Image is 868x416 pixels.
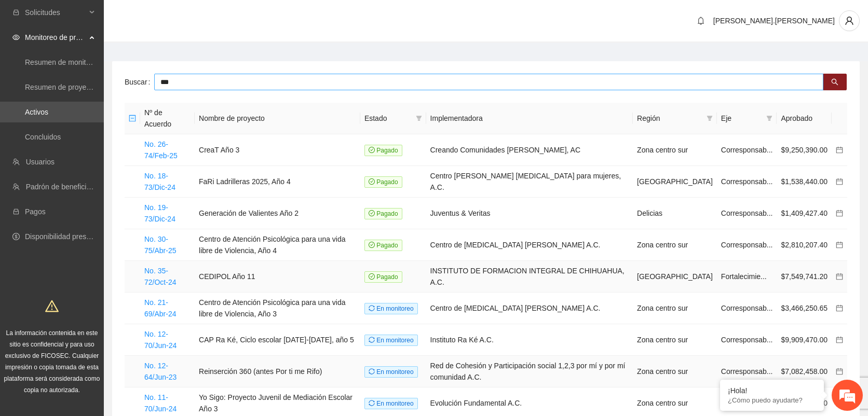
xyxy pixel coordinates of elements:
span: user [839,16,859,25]
span: filter [704,110,715,126]
span: calendar [836,146,843,154]
button: bell [693,12,709,29]
span: warning [45,299,59,313]
a: No. 18-73/Dic-24 [144,172,175,191]
span: Corresponsab... [721,177,773,186]
td: Red de Cohesión y Participación social 1,2,3 por mí y por mí comunidad A.C. [426,356,633,387]
span: Corresponsab... [721,304,773,312]
span: Fortalecimie... [721,272,767,281]
a: calendar [836,304,843,312]
td: Centro de Atención Psicológica para una vida libre de Violencia, Año 3 [195,293,360,324]
span: En monitoreo [364,398,418,409]
a: calendar [836,146,843,154]
span: En monitoreo [364,366,418,378]
td: Generación de Valientes Año 2 [195,198,360,229]
a: No. 35-72/Oct-24 [144,267,176,286]
span: minus-square [129,115,136,122]
a: calendar [836,336,843,344]
a: calendar [836,367,843,376]
td: Zona centro sur [633,324,717,356]
span: sync [369,337,375,343]
td: Zona centro sur [633,293,717,324]
span: Monitoreo de proyectos [25,27,86,48]
a: No. 21-69/Abr-24 [144,298,176,318]
td: $3,466,250.65 [777,293,832,324]
td: $2,810,207.40 [777,229,832,261]
td: Delicias [633,198,717,229]
span: Eje [721,113,763,124]
span: Pagado [364,240,402,251]
span: Corresponsab... [721,241,773,249]
span: Región [637,113,702,124]
td: $9,909,470.00 [777,324,832,356]
span: filter [416,115,422,121]
span: sync [369,305,375,311]
span: filter [764,110,775,126]
th: Nº de Acuerdo [140,103,195,134]
span: calendar [836,241,843,248]
a: No. 12-64/Jun-23 [144,362,177,381]
span: calendar [836,178,843,185]
span: filter [766,115,772,121]
span: check-circle [369,210,375,216]
span: check-circle [369,273,375,280]
a: Activos [25,108,48,116]
p: ¿Cómo puedo ayudarte? [728,396,816,404]
a: Resumen de proyectos aprobados [25,83,136,91]
td: Instituto Ra Ké A.C. [426,324,633,356]
label: Buscar [125,74,154,90]
span: sync [369,368,375,375]
button: search [823,74,847,90]
td: $1,409,427.40 [777,198,832,229]
span: calendar [836,273,843,280]
button: user [839,10,860,31]
a: Concluidos [25,133,61,141]
td: Reinserción 360 (antes Por ti me Rifo) [195,356,360,387]
a: No. 12-70/Jun-24 [144,330,177,350]
span: Pagado [364,176,402,188]
span: filter [707,115,713,121]
td: Centro [PERSON_NAME] [MEDICAL_DATA] para mujeres, A.C. [426,166,633,198]
span: sync [369,400,375,406]
th: Nombre de proyecto [195,103,360,134]
a: No. 30-75/Abr-25 [144,235,176,255]
td: CEDIPOL Año 11 [195,261,360,293]
span: inbox [12,9,20,16]
span: check-circle [369,242,375,248]
span: En monitoreo [364,303,418,314]
span: Solicitudes [25,2,86,23]
td: $1,538,440.00 [777,166,832,198]
div: ¡Hola! [728,386,816,395]
span: Corresponsab... [721,367,773,376]
span: Pagado [364,145,402,156]
span: Estamos en línea. [60,138,143,243]
td: CAP Ra Ké, Ciclo escolar [DATE]-[DATE], año 5 [195,324,360,356]
a: calendar [836,272,843,281]
th: Implementadora [426,103,633,134]
textarea: Escriba su mensaje y pulse “Intro” [5,283,198,320]
span: La información contenida en este sitio es confidencial y para uso exclusivo de FICOSEC. Cualquier... [4,329,100,394]
td: $7,082,458.00 [777,356,832,387]
a: No. 11-70/Jun-24 [144,393,177,413]
span: calendar [836,304,843,312]
span: filter [414,110,424,126]
td: Creando Comunidades [PERSON_NAME], AC [426,134,633,166]
span: check-circle [369,178,375,185]
span: calendar [836,368,843,375]
td: Zona centro sur [633,356,717,387]
a: Disponibilidad presupuestal [25,232,114,241]
a: Pagos [25,207,46,216]
span: En monitoreo [364,335,418,346]
td: CreaT Año 3 [195,134,360,166]
div: Minimizar ventana de chat en vivo [170,5,195,30]
span: [PERSON_NAME].[PERSON_NAME] [713,17,835,25]
td: Centro de Atención Psicológica para una vida libre de Violencia, Año 4 [195,229,360,261]
td: FaRi Ladrilleras 2025, Año 4 [195,166,360,198]
span: Estado [364,113,412,124]
span: eye [12,34,20,41]
a: No. 19-73/Dic-24 [144,203,175,223]
th: Aprobado [777,103,832,134]
td: $9,250,390.00 [777,134,832,166]
span: calendar [836,336,843,343]
a: Padrón de beneficiarios [26,183,102,191]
